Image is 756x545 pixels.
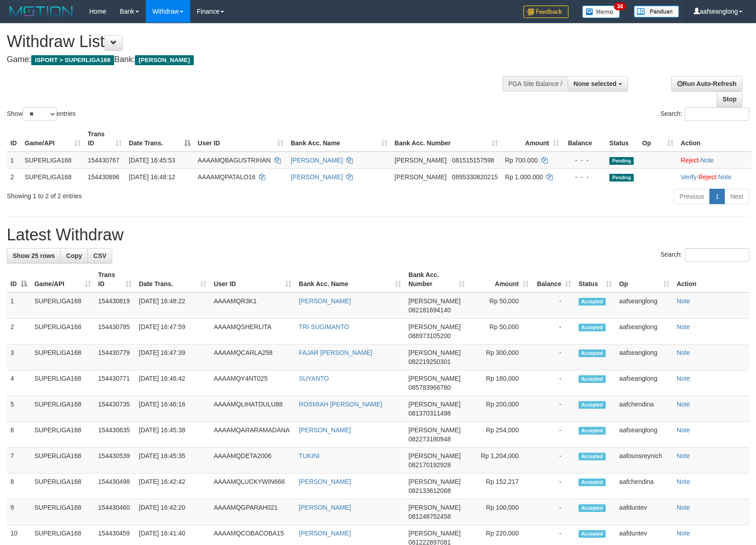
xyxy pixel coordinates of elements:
a: FAJAR [PERSON_NAME] [299,349,373,356]
th: ID: activate to sort column descending [7,267,31,292]
span: Accepted [579,324,606,331]
th: Action [673,267,749,292]
td: AAAAMQARARAMADANA [210,422,295,448]
span: Accepted [579,427,606,435]
h1: Withdraw List [7,33,495,51]
span: Copy 088973105200 to clipboard [408,332,450,339]
td: SUPERLIGA168 [31,292,95,319]
span: Accepted [579,453,606,460]
span: 154430767 [88,157,120,164]
a: TUKINI [299,452,320,459]
td: SUPERLIGA168 [21,168,84,185]
a: Note [677,504,690,511]
td: AAAAMQLUCKYWIN666 [210,473,295,499]
span: Copy 0895330820215 to clipboard [452,173,498,181]
span: Accepted [579,504,606,512]
th: Bank Acc. Number: activate to sort column ascending [391,126,502,152]
td: AAAAMQR3K1 [210,292,295,319]
span: Accepted [579,401,606,409]
th: Balance: activate to sort column ascending [532,267,575,292]
span: [DATE] 16:45:53 [129,157,175,164]
td: aafseanglong [616,319,673,344]
td: Rp 1,204,000 [469,448,532,473]
a: [PERSON_NAME] [299,504,351,511]
td: 154430779 [95,344,135,370]
td: 7 [7,448,31,473]
td: · [677,152,751,169]
span: [PERSON_NAME] [408,297,460,305]
a: Note [677,478,690,485]
td: SUPERLIGA168 [31,396,95,422]
td: [DATE] 16:48:22 [135,292,210,319]
td: 5 [7,396,31,422]
td: 9 [7,499,31,525]
div: - - - [566,172,602,182]
div: PGA Site Balance / [502,76,568,91]
span: Accepted [579,478,606,486]
td: 154430785 [95,319,135,344]
td: 3 [7,344,31,370]
td: 2 [7,319,31,344]
th: Amount: activate to sort column ascending [502,126,563,152]
td: - [532,370,575,396]
span: [DATE] 16:48:12 [129,173,175,181]
td: 154430539 [95,448,135,473]
a: Previous [674,189,710,204]
th: Action [677,126,751,152]
a: [PERSON_NAME] [291,173,343,181]
th: Status: activate to sort column ascending [575,267,616,292]
span: Copy 082219250301 to clipboard [408,358,450,365]
th: Date Trans.: activate to sort column descending [125,126,194,152]
a: CSV [87,248,112,263]
td: Rp 180,000 [469,370,532,396]
a: [PERSON_NAME] [299,426,351,434]
td: SUPERLIGA168 [31,319,95,344]
td: [DATE] 16:45:35 [135,448,210,473]
td: aafounsreynich [616,448,673,473]
a: ROSMIAH [PERSON_NAME] [299,401,382,408]
td: - [532,396,575,422]
td: Rp 50,000 [469,292,532,319]
td: 154430498 [95,473,135,499]
span: Accepted [579,530,606,538]
span: Accepted [579,349,606,357]
span: Copy [66,252,82,259]
span: 154430896 [88,173,120,181]
a: [PERSON_NAME] [299,297,351,305]
span: 34 [614,2,626,10]
td: - [532,344,575,370]
td: [DATE] 16:46:16 [135,396,210,422]
th: Date Trans.: activate to sort column ascending [135,267,210,292]
img: Button%20Memo.svg [582,5,620,18]
td: - [532,319,575,344]
th: Game/API: activate to sort column ascending [21,126,84,152]
span: AAAAMQBAGUSTRIHAN [198,157,271,164]
td: [DATE] 16:47:59 [135,319,210,344]
td: [DATE] 16:46:42 [135,370,210,396]
span: [PERSON_NAME] [408,349,460,356]
a: Reject [699,173,717,181]
th: User ID: activate to sort column ascending [210,267,295,292]
th: User ID: activate to sort column ascending [194,126,287,152]
td: AAAAMQSHERLITA [210,319,295,344]
td: - [532,422,575,448]
td: [DATE] 16:45:38 [135,422,210,448]
td: · · [677,168,751,185]
td: aafchendina [616,396,673,422]
td: [DATE] 16:47:39 [135,344,210,370]
th: Op: activate to sort column ascending [616,267,673,292]
h4: Game: Bank: [7,55,495,64]
td: aafseanglong [616,292,673,319]
span: [PERSON_NAME] [408,401,460,408]
span: Copy 082181694140 to clipboard [408,306,450,314]
td: aafseanglong [616,344,673,370]
a: [PERSON_NAME] [299,478,351,485]
a: [PERSON_NAME] [299,530,351,537]
a: Show 25 rows [7,248,61,263]
label: Search: [660,248,749,262]
a: Note [677,349,690,356]
span: Copy 082273180948 to clipboard [408,435,450,443]
span: [PERSON_NAME] [408,323,460,330]
span: Show 25 rows [13,252,55,259]
th: ID [7,126,21,152]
